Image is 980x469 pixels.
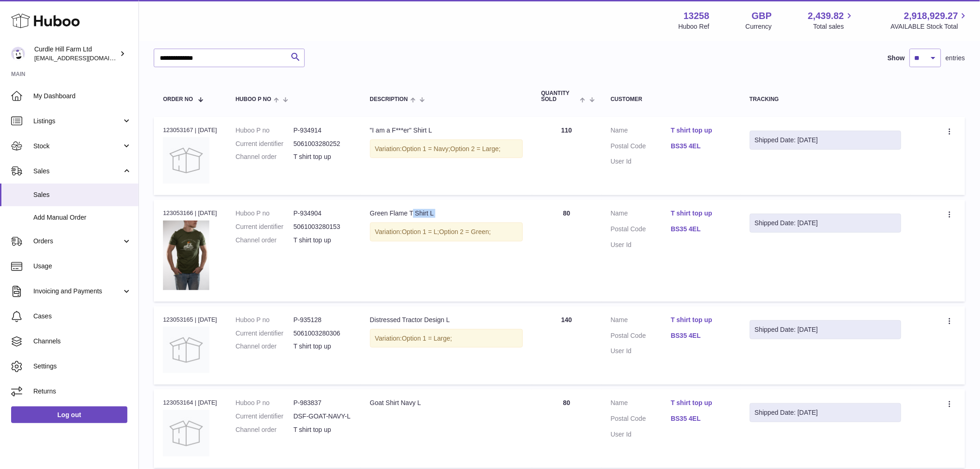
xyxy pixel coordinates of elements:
dd: P-983837 [294,399,352,407]
img: internalAdmin-13258@internal.huboo.com [11,47,25,61]
strong: 13258 [684,10,710,22]
a: BS35 4EL [671,142,731,151]
dt: Current identifier [236,329,294,338]
span: entries [946,54,965,63]
td: 110 [532,117,602,195]
div: Curdle Hill Farm Ltd [34,45,118,63]
span: 2,439.82 [808,10,844,22]
span: Option 1 = Navy; [402,145,451,152]
img: EOB_7575EOB.jpg [163,221,209,290]
dt: Name [611,209,671,220]
span: Settings [33,362,132,371]
dt: Postal Code [611,142,671,153]
dt: Channel order [236,152,294,161]
span: Invoicing and Payments [33,287,122,296]
dt: Name [611,399,671,410]
span: Quantity Sold [541,90,578,102]
dt: User Id [611,347,671,355]
a: T shirt top up [671,209,731,218]
dd: T shirt top up [294,425,352,434]
dt: Channel order [236,425,294,434]
img: no-photo.jpg [163,137,209,184]
div: Shipped Date: [DATE] [755,219,896,228]
div: Variation: [370,222,523,241]
dt: Current identifier [236,412,294,421]
dd: 5061003280252 [294,139,352,148]
dt: Name [611,316,671,327]
td: 80 [532,389,602,468]
span: Listings [33,117,122,126]
span: Usage [33,262,132,271]
span: Option 1 = L; [402,228,440,235]
dt: Huboo P no [236,316,294,324]
dd: T shirt top up [294,342,352,351]
span: Add Manual Order [33,213,132,222]
dd: 5061003280153 [294,222,352,231]
dd: P-934904 [294,209,352,218]
dd: 5061003280306 [294,329,352,338]
dt: User Id [611,241,671,249]
span: Order No [163,96,193,102]
a: T shirt top up [671,126,731,135]
div: Shipped Date: [DATE] [755,408,896,417]
div: 123053167 | [DATE] [163,126,217,134]
dd: P-934914 [294,126,352,135]
dt: Current identifier [236,222,294,231]
td: 80 [532,200,602,302]
a: BS35 4EL [671,331,731,340]
a: T shirt top up [671,316,731,324]
dt: Huboo P no [236,126,294,135]
dt: Postal Code [611,225,671,236]
div: Variation: [370,139,523,158]
div: Distressed Tractor Design L [370,316,523,324]
dt: Channel order [236,236,294,245]
dd: T shirt top up [294,236,352,245]
div: Shipped Date: [DATE] [755,325,896,334]
dt: User Id [611,430,671,439]
div: Customer [611,96,731,102]
dt: User Id [611,157,671,166]
a: BS35 4EL [671,225,731,234]
div: Goat Shirt Navy L [370,399,523,407]
strong: GBP [752,10,772,22]
span: Stock [33,142,122,151]
img: no-photo.jpg [163,327,209,373]
span: Sales [33,167,122,176]
div: 123053164 | [DATE] [163,399,217,407]
dt: Name [611,126,671,137]
span: Cases [33,312,132,321]
div: Currency [746,22,772,31]
div: "I am a F***er" Shirt L [370,126,523,135]
dt: Huboo P no [236,399,294,407]
span: Orders [33,237,122,246]
div: Tracking [750,96,901,102]
dt: Postal Code [611,414,671,425]
span: Option 2 = Green; [439,228,491,235]
span: My Dashboard [33,92,132,101]
a: 2,439.82 Total sales [808,10,855,31]
a: Log out [11,406,127,423]
span: Description [370,96,408,102]
div: Green Flame T Shirt L [370,209,523,218]
span: Option 2 = Large; [450,145,501,152]
dt: Postal Code [611,331,671,342]
div: Variation: [370,329,523,348]
span: Returns [33,387,132,396]
dd: T shirt top up [294,152,352,161]
label: Show [888,54,905,63]
div: Huboo Ref [678,22,710,31]
dt: Current identifier [236,139,294,148]
a: BS35 4EL [671,414,731,423]
span: AVAILABLE Stock Total [891,22,969,31]
span: Sales [33,190,132,199]
a: T shirt top up [671,399,731,407]
span: Option 1 = Large; [402,335,452,342]
dt: Channel order [236,342,294,351]
span: [EMAIL_ADDRESS][DOMAIN_NAME] [34,54,136,62]
span: Channels [33,337,132,346]
dd: P-935128 [294,316,352,324]
dd: DSF-GOAT-NAVY-L [294,412,352,421]
div: 123053165 | [DATE] [163,316,217,324]
span: Total sales [813,22,854,31]
td: 140 [532,306,602,385]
